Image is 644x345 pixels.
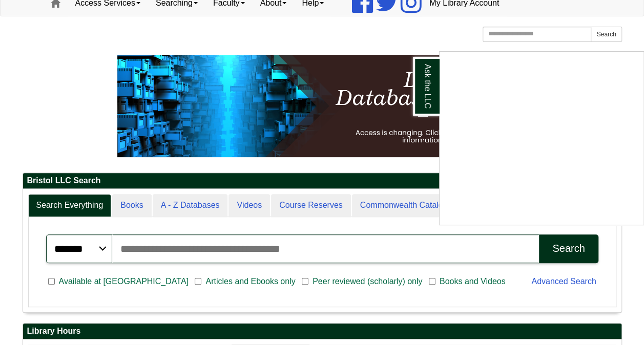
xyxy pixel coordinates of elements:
[117,55,527,157] img: HTML tutorial
[308,275,426,288] span: Peer reviewed (scholarly) only
[23,173,621,189] h2: Bristol LLC Search
[440,52,643,225] iframe: Chat Widget
[28,194,112,217] a: Search Everything
[302,277,308,286] input: Peer reviewed (scholarly) only
[439,51,644,225] div: Ask the LLC
[55,275,193,288] span: Available at [GEOGRAPHIC_DATA]
[552,243,585,254] div: Search
[153,194,228,217] a: A - Z Databases
[352,194,456,217] a: Commonwealth Catalog
[413,57,440,116] a: Ask the LLC
[429,277,435,286] input: Books and Videos
[539,234,598,263] button: Search
[195,277,201,286] input: Articles and Ebooks only
[48,277,55,286] input: Available at [GEOGRAPHIC_DATA]
[112,194,151,217] a: Books
[23,324,621,339] h2: Library Hours
[201,275,299,288] span: Articles and Ebooks only
[228,194,270,217] a: Videos
[531,277,596,286] a: Advanced Search
[271,194,351,217] a: Course Reserves
[591,27,621,42] button: Search
[435,275,510,288] span: Books and Videos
